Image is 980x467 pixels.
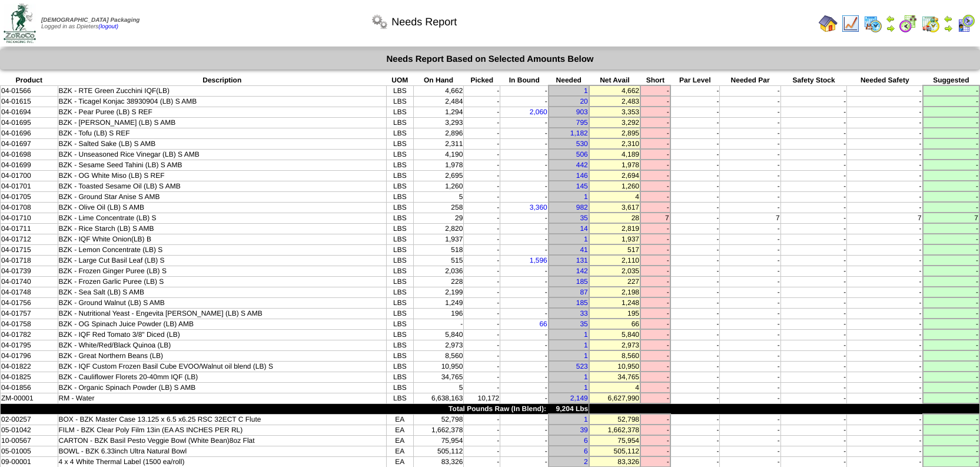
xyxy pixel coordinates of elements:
a: 6 [584,447,588,455]
td: - [670,191,720,202]
td: - [923,234,979,244]
td: 1,294 [413,107,464,117]
td: LBS [387,170,414,181]
td: 2,484 [413,96,464,107]
a: (logout) [98,24,118,30]
td: - [500,138,549,149]
td: - [780,96,847,107]
td: - [780,234,847,244]
td: - [780,181,847,191]
td: - [923,128,979,138]
img: arrowright.gif [944,24,953,33]
td: - [780,138,847,149]
td: - [720,191,780,202]
th: Product [1,75,58,85]
td: - [847,107,923,117]
td: 2,895 [589,128,640,138]
img: arrowright.gif [886,24,895,33]
td: - [640,170,670,181]
td: - [670,149,720,160]
td: - [780,223,847,234]
td: - [847,255,923,266]
td: - [500,266,549,276]
img: calendarcustomer.gif [956,14,975,33]
img: calendarinout.gif [921,14,940,33]
td: - [640,117,670,128]
td: - [847,117,923,128]
td: 1,937 [413,234,464,244]
th: Needed Safety [847,75,923,85]
td: - [640,160,670,170]
td: - [780,244,847,255]
td: BZK - Tofu (LB) S REF [58,128,387,138]
td: - [670,160,720,170]
td: - [640,96,670,107]
td: LBS [387,255,414,266]
td: 2,819 [589,223,640,234]
a: 131 [576,256,588,264]
td: 2,311 [413,138,464,149]
td: - [464,149,500,160]
td: - [500,234,549,244]
td: - [847,266,923,276]
a: 506 [576,150,588,158]
td: - [720,96,780,107]
td: - [640,107,670,117]
a: 530 [576,140,588,148]
td: - [720,255,780,266]
td: - [720,128,780,138]
td: - [780,255,847,266]
td: - [847,138,923,149]
td: BZK - Unseasoned Rice Vinegar (LB) S AMB [58,149,387,160]
td: LBS [387,107,414,117]
a: 982 [576,203,588,211]
a: 2,060 [530,108,547,116]
a: 1 [584,373,588,381]
td: - [780,128,847,138]
td: 04-01694 [1,107,58,117]
a: 41 [580,246,587,254]
td: 04-01700 [1,170,58,181]
td: - [640,138,670,149]
a: 1 [584,415,588,423]
td: BZK - Large Cut Basil Leaf (LB) S [58,255,387,266]
td: - [847,96,923,107]
th: Needed Par [720,75,780,85]
td: - [500,181,549,191]
td: 2,694 [589,170,640,181]
td: 04-01711 [1,223,58,234]
a: 1 [584,193,588,201]
td: - [720,85,780,96]
td: - [670,138,720,149]
td: - [847,202,923,213]
td: - [720,138,780,149]
td: - [670,223,720,234]
td: 04-01695 [1,117,58,128]
td: - [500,149,549,160]
td: - [670,202,720,213]
td: 28 [589,213,640,223]
td: 517 [589,244,640,255]
td: - [464,181,500,191]
td: - [847,85,923,96]
td: - [670,128,720,138]
td: - [923,244,979,255]
td: BZK - OG White Miso (LB) S REF [58,170,387,181]
a: 442 [576,161,588,169]
td: LBS [387,138,414,149]
td: - [670,181,720,191]
td: 4,190 [413,149,464,160]
td: 04-01705 [1,191,58,202]
a: 1,182 [570,129,588,137]
td: - [464,234,500,244]
td: - [670,244,720,255]
img: arrowleft.gif [944,14,953,24]
td: - [500,213,549,223]
td: - [640,223,670,234]
td: 2,820 [413,223,464,234]
td: - [923,117,979,128]
a: 1 [584,87,588,95]
td: BZK - IQF White Onion(LB) B [58,234,387,244]
a: 146 [576,171,588,180]
td: - [720,149,780,160]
